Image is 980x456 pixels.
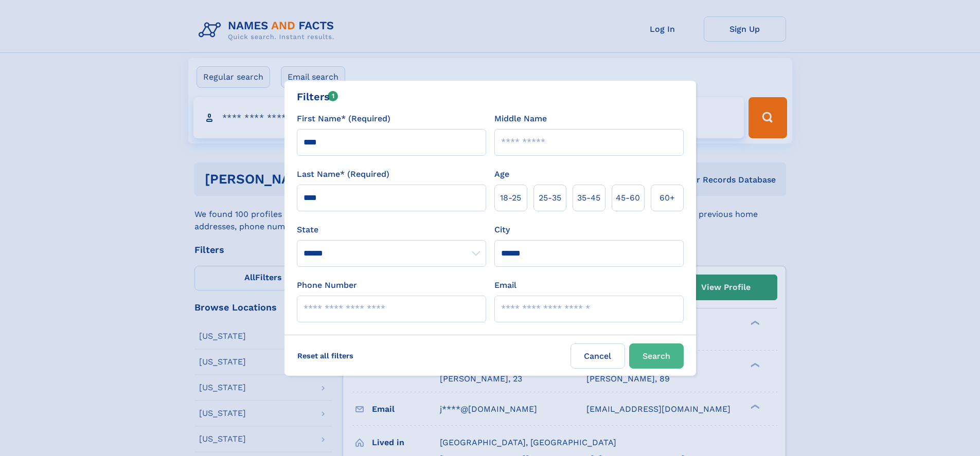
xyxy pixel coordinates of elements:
[660,192,675,204] span: 60+
[297,279,357,291] label: Phone Number
[577,192,600,204] span: 35‑45
[539,192,561,204] span: 25‑35
[571,343,625,369] label: Cancel
[297,89,338,104] div: Filters
[291,343,360,368] label: Reset all filters
[494,168,509,180] label: Age
[297,168,389,180] label: Last Name* (Required)
[500,192,521,204] span: 18‑25
[297,224,486,236] label: State
[297,113,390,125] label: First Name* (Required)
[616,192,640,204] span: 45‑60
[494,224,510,236] label: City
[494,113,547,125] label: Middle Name
[629,343,684,369] button: Search
[494,279,516,291] label: Email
